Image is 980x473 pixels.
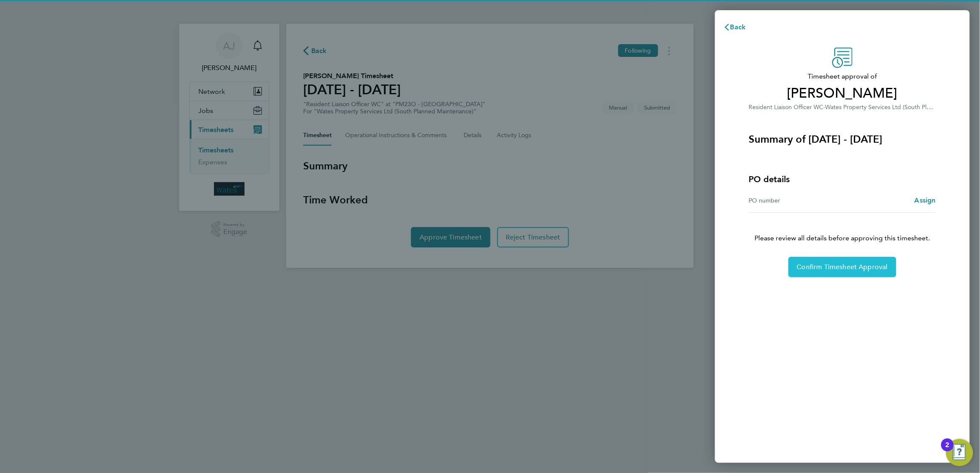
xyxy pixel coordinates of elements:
span: · [824,104,825,111]
span: Back [730,23,746,31]
button: Open Resource Center, 2 new notifications [946,439,973,466]
span: Confirm Timesheet Approval [797,263,888,271]
span: Timesheet approval of [749,71,936,82]
h3: Summary of [DATE] - [DATE] [749,132,936,146]
div: 2 [946,445,949,456]
button: Confirm Timesheet Approval [789,257,896,277]
span: Resident Liaison Officer WC [749,104,824,111]
a: Assign [915,195,936,206]
div: PO number [749,195,842,206]
span: Assign [915,196,936,204]
h4: PO details [749,173,790,185]
p: Please review all details before approving this timesheet. [739,213,946,243]
span: [PERSON_NAME] [749,85,936,102]
button: Back [715,19,755,36]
